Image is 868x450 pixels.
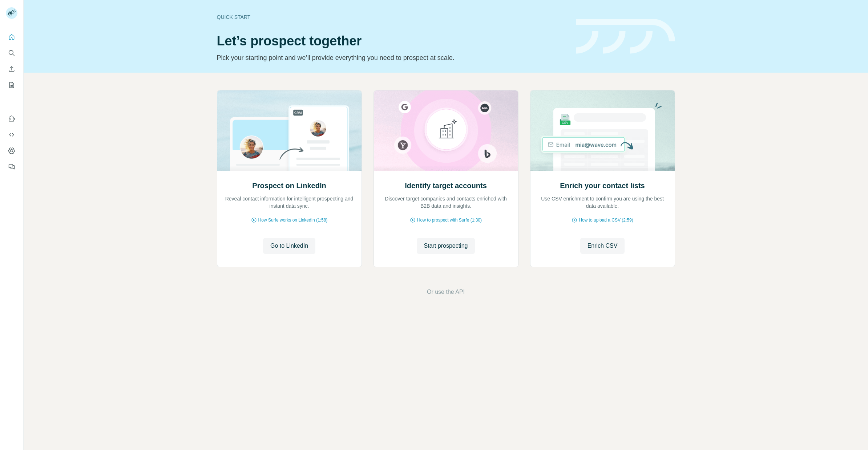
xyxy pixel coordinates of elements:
[252,181,326,191] h2: Prospect on LinkedIn
[6,62,17,76] button: Enrich CSV
[258,217,328,223] span: How Surfe works on LinkedIn (1:58)
[538,195,667,210] p: Use CSV enrichment to confirm you are using the best data available.
[405,181,487,191] h2: Identify target accounts
[217,53,567,63] p: Pick your starting point and we’ll provide everything you need to prospect at scale.
[263,238,315,254] button: Go to LinkedIn
[6,112,17,125] button: Use Surfe on LinkedIn
[580,238,625,254] button: Enrich CSV
[6,46,17,60] button: Search
[217,13,567,21] div: Quick start
[381,195,511,210] p: Discover target companies and contacts enriched with B2B data and insights.
[6,144,17,157] button: Dashboard
[530,90,675,171] img: Enrich your contact lists
[424,242,468,250] span: Start prospecting
[576,19,675,54] img: banner
[374,90,518,171] img: Identify target accounts
[225,195,354,210] p: Reveal contact information for intelligent prospecting and instant data sync.
[588,242,618,250] span: Enrich CSV
[6,128,17,141] button: Use Surfe API
[427,288,465,296] button: Or use the API
[417,238,475,254] button: Start prospecting
[560,181,645,191] h2: Enrich your contact lists
[6,31,17,44] button: Quick start
[217,90,362,171] img: Prospect on LinkedIn
[6,78,17,92] button: My lists
[270,242,308,250] span: Go to LinkedIn
[579,217,633,223] span: How to upload a CSV (2:59)
[417,217,482,223] span: How to prospect with Surfe (1:30)
[6,160,17,173] button: Feedback
[217,34,567,48] h1: Let’s prospect together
